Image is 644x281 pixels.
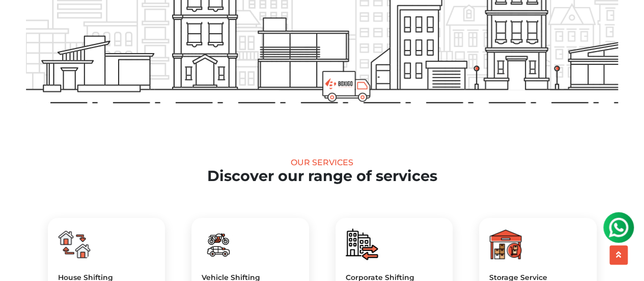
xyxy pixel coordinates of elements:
img: whatsapp-icon.svg [10,10,31,31]
img: boxigo_packers_and_movers_huge_savings [489,228,522,261]
img: boxigo_packers_and_movers_huge_savings [202,228,234,261]
h2: Discover our range of services [26,167,619,185]
button: scroll up [609,245,628,265]
img: boxigo_packers_and_movers_huge_savings [58,228,91,261]
img: boxigo_packers_and_movers_huge_savings [346,228,378,261]
div: Our Services [26,158,619,167]
img: boxigo_prackers_and_movers_truck [322,71,371,102]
